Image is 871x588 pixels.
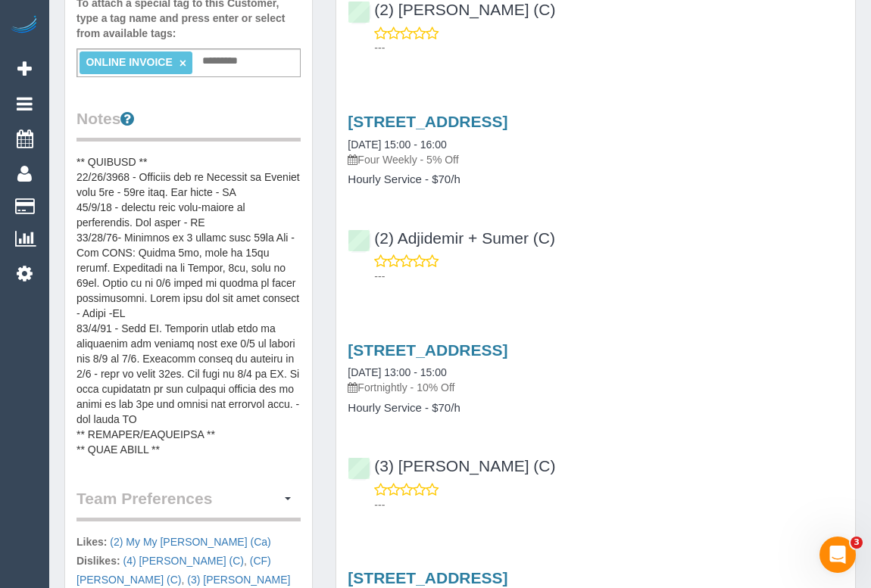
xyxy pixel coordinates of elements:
[348,229,555,247] a: (2) Adjidemir + Sumer (C)
[348,113,507,130] a: [STREET_ADDRESS]
[86,56,172,68] span: ONLINE INVOICE
[123,555,243,567] a: (4) [PERSON_NAME] (C)
[348,569,507,586] a: [STREET_ADDRESS]
[76,154,301,457] pre: ** LOREMI ** ** DOLORSITAME ** 73/82/7918 - Consecte adipiscing e sed doeiusm. Tempor in ut lab e...
[123,555,246,567] span: ,
[374,269,844,284] p: ---
[76,534,107,549] label: Likes:
[348,152,844,167] p: Four Weekly - 5% Off
[9,15,39,36] img: Automaid Logo
[348,138,446,151] a: [DATE] 15:00 - 16:00
[76,553,120,568] label: Dislikes:
[76,555,271,586] a: (CF) [PERSON_NAME] (C)
[374,40,844,55] p: ---
[348,457,555,474] a: (3) [PERSON_NAME] (C)
[348,173,844,186] h4: Hourly Service - $70/h
[76,107,301,142] legend: Notes
[819,537,856,573] iframe: Intercom live chat
[348,402,844,415] h4: Hourly Service - $70/h
[76,487,301,521] legend: Team Preferences
[374,497,844,512] p: ---
[348,341,507,359] a: [STREET_ADDRESS]
[180,57,186,70] a: ×
[110,536,270,548] a: (2) My My [PERSON_NAME] (Ca)
[851,537,863,549] span: 3
[348,380,844,395] p: Fortnightly - 10% Off
[76,555,271,586] span: ,
[348,1,555,18] a: (2) [PERSON_NAME] (C)
[348,366,446,378] a: [DATE] 13:00 - 15:00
